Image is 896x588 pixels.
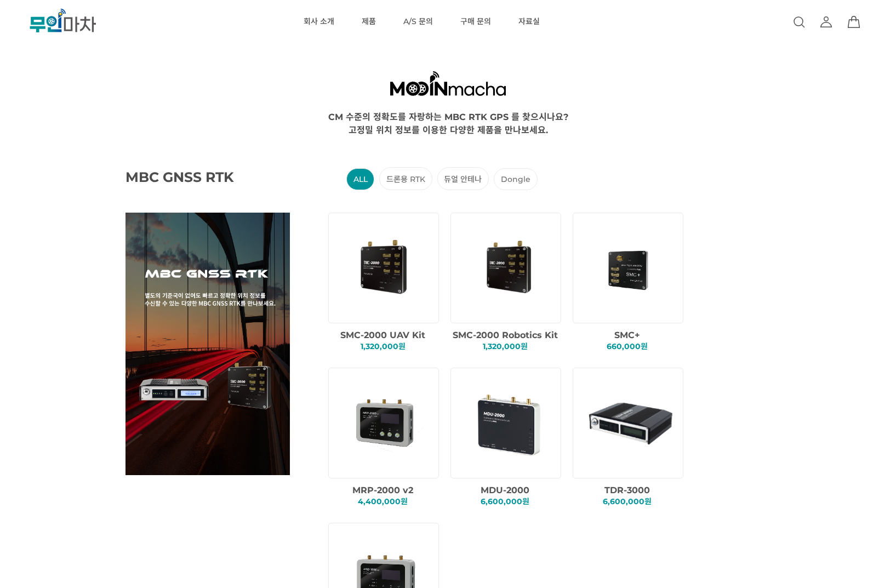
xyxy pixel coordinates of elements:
img: f8268eb516eb82712c4b199d88f6799e.png [583,221,677,315]
span: 4,400,000원 [358,496,408,506]
span: 1,320,000원 [483,341,528,351]
li: ALL [346,168,375,190]
span: TDR-3000 [604,485,650,495]
img: 29e1ed50bec2d2c3d08ab21b2fffb945.png [583,376,677,470]
li: Dongle [494,168,538,190]
span: MDU-2000 [481,485,529,495]
img: 9b9ab8696318a90dfe4e969267b5ed87.png [339,376,432,470]
span: 6,600,000원 [603,496,652,506]
li: 드론용 RTK [379,167,432,190]
span: 660,000원 [607,341,648,351]
span: SMC+ [614,330,640,340]
span: 1,320,000원 [361,341,406,351]
span: SMC-2000 Robotics Kit [453,330,558,340]
span: MRP-2000 v2 [352,485,413,495]
img: 1ee78b6ef8b89e123d6f4d8a617f2cc2.png [339,221,432,315]
li: 듀얼 안테나 [437,167,489,190]
span: SMC-2000 UAV Kit [340,330,425,340]
img: main_GNSS_RTK.png [125,213,290,475]
img: dd1389de6ba74b56ed1c86d804b0ca77.png [461,221,555,315]
div: CM 수준의 정확도를 자랑하는 MBC RTK GPS 를 찾으시나요? 고정밀 위치 정보를 이용한 다양한 제품을 만나보세요. [36,110,860,136]
img: 6483618fc6c74fd86d4df014c1d99106.png [461,376,555,470]
span: MBC GNSS RTK [125,169,262,185]
span: 6,600,000원 [481,496,529,506]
